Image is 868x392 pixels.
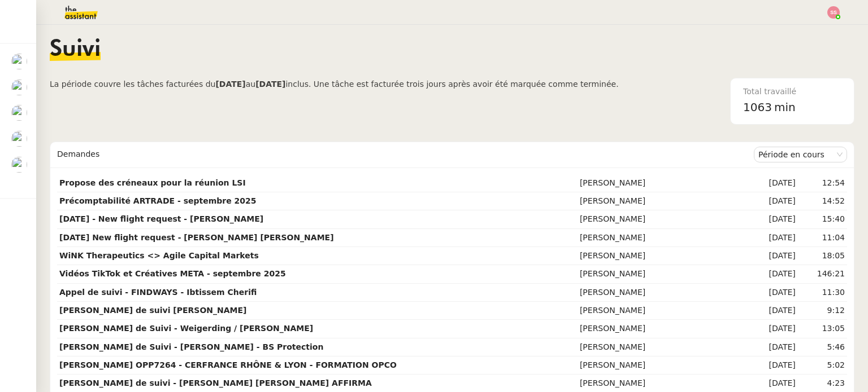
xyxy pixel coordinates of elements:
strong: [PERSON_NAME] de suivi [PERSON_NAME] [59,306,246,315]
nz-select-item: Période en cours [758,147,843,162]
strong: Propose des créneaux pour la réunion LSI [59,178,246,187]
strong: [PERSON_NAME] de Suivi - [PERSON_NAME] - BS Protection [59,342,323,351]
td: [DATE] [750,284,798,302]
td: [DATE] [750,265,798,283]
td: 9:12 [798,302,847,320]
td: [DATE] [750,320,798,338]
span: 1063 [743,100,772,114]
img: users%2FW4OQjB9BRtYK2an7yusO0WsYLsD3%2Favatar%2F28027066-518b-424c-8476-65f2e549ac29 [11,80,27,95]
span: au [246,80,255,89]
strong: [PERSON_NAME] OPP7264 - CERFRANCE RHÔNE & LYON - FORMATION OPCO [59,360,397,369]
span: min [774,98,796,117]
td: [PERSON_NAME] [578,320,750,338]
td: [PERSON_NAME] [578,174,750,192]
td: [DATE] [750,174,798,192]
b: [DATE] [215,80,245,89]
td: [DATE] [750,302,798,320]
td: 13:05 [798,320,847,338]
img: users%2FW4OQjB9BRtYK2an7yusO0WsYLsD3%2Favatar%2F28027066-518b-424c-8476-65f2e549ac29 [11,131,27,147]
td: [PERSON_NAME] [578,284,750,302]
img: svg [827,6,840,19]
td: 18:05 [798,247,847,265]
div: Demandes [57,143,754,166]
img: users%2FW4OQjB9BRtYK2an7yusO0WsYLsD3%2Favatar%2F28027066-518b-424c-8476-65f2e549ac29 [11,157,27,173]
td: [PERSON_NAME] [578,265,750,283]
td: [DATE] [750,229,798,247]
strong: Vidéos TikTok et Créatives META - septembre 2025 [59,269,286,278]
b: [DATE] [255,80,285,89]
td: [DATE] [750,338,798,356]
td: 146:21 [798,265,847,283]
td: [PERSON_NAME] [578,302,750,320]
strong: Précomptabilité ARTRADE - septembre 2025 [59,196,257,205]
td: 5:02 [798,356,847,375]
strong: [PERSON_NAME] de suivi - [PERSON_NAME] [PERSON_NAME] AFFIRMA [59,378,372,387]
div: Total travaillé [743,85,841,98]
td: [DATE] [750,247,798,265]
strong: WiNK Therapeutics <> Agile Capital Markets [59,251,259,260]
strong: [PERSON_NAME] de Suivi - Weigerding / [PERSON_NAME] [59,324,313,333]
td: [DATE] [750,210,798,228]
td: [DATE] [750,192,798,210]
span: Suivi [50,38,101,61]
strong: [DATE] New flight request - [PERSON_NAME] [PERSON_NAME] [59,233,334,242]
span: inclus. Une tâche est facturée trois jours après avoir été marquée comme terminée. [285,80,618,89]
td: [PERSON_NAME] [578,210,750,228]
td: [PERSON_NAME] [578,356,750,375]
td: 11:04 [798,229,847,247]
td: 11:30 [798,284,847,302]
img: users%2FW4OQjB9BRtYK2an7yusO0WsYLsD3%2Favatar%2F28027066-518b-424c-8476-65f2e549ac29 [11,54,27,69]
strong: Appel de suivi - FINDWAYS - Ibtissem Cherifi [59,288,257,297]
td: 14:52 [798,192,847,210]
td: 12:54 [798,174,847,192]
td: 5:46 [798,338,847,356]
strong: [DATE] - New flight request - [PERSON_NAME] [59,214,263,223]
td: [DATE] [750,356,798,375]
td: [PERSON_NAME] [578,192,750,210]
td: [PERSON_NAME] [578,338,750,356]
img: users%2FCk7ZD5ubFNWivK6gJdIkoi2SB5d2%2Favatar%2F3f84dbb7-4157-4842-a987-fca65a8b7a9a [11,105,27,121]
td: [PERSON_NAME] [578,229,750,247]
span: La période couvre les tâches facturées du [50,80,215,89]
td: [PERSON_NAME] [578,247,750,265]
td: 15:40 [798,210,847,228]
